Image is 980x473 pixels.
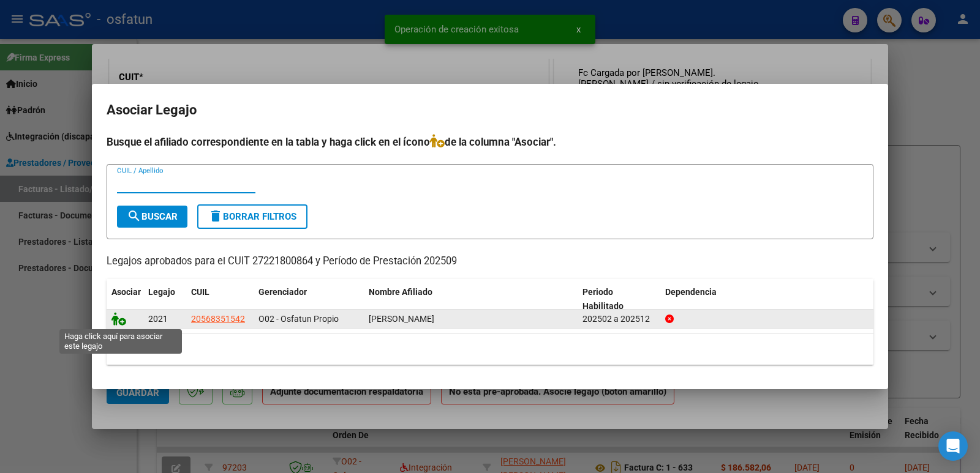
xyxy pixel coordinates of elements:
[191,287,209,297] span: CUIL
[258,287,307,297] span: Gerenciador
[258,314,339,324] span: O02 - Osfatun Propio
[191,314,245,324] span: 20568351542
[107,254,873,269] p: Legajos aprobados para el CUIT 27221800864 y Período de Prestación 202509
[107,99,873,122] h2: Asociar Legajo
[143,279,186,319] datatable-header-cell: Legajo
[107,134,873,150] h4: Busque el afiliado correspondiente en la tabla y haga click en el ícono de la columna "Asociar".
[938,431,968,461] div: Open Intercom Messenger
[197,204,307,229] button: Borrar Filtros
[107,279,143,319] datatable-header-cell: Asociar
[369,314,434,324] span: OSOREZ FELIPE
[208,209,223,223] mat-icon: delete
[364,279,578,319] datatable-header-cell: Nombre Afiliado
[582,312,655,326] div: 202502 a 202512
[111,287,141,297] span: Asociar
[578,279,660,319] datatable-header-cell: Periodo Habilitado
[369,287,432,297] span: Nombre Afiliado
[208,211,296,222] span: Borrar Filtros
[582,287,624,311] span: Periodo Habilitado
[127,209,141,223] mat-icon: search
[107,334,873,365] div: 1 registros
[117,206,187,228] button: Buscar
[186,279,254,319] datatable-header-cell: CUIL
[665,287,717,297] span: Dependencia
[254,279,364,319] datatable-header-cell: Gerenciador
[148,314,168,324] span: 2021
[127,211,178,222] span: Buscar
[660,279,874,319] datatable-header-cell: Dependencia
[148,287,175,297] span: Legajo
